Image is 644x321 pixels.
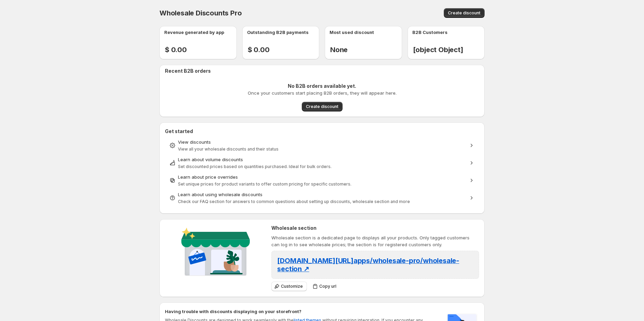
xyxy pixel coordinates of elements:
h2: None [330,46,402,54]
p: Wholesale section is a dedicated page to displays all your products. Only tagged customers can lo... [271,234,479,248]
a: [DOMAIN_NAME][URL]apps/wholesale-pro/wholesale-section ↗ [277,259,459,272]
div: Learn about volume discounts [178,156,466,163]
span: Create discount [306,104,338,109]
img: Wholesale section [179,225,253,282]
button: Create discount [444,8,485,18]
p: Most used discount [330,29,374,36]
p: Once your customers start placing B2B orders, they will appear here. [248,90,397,96]
div: Learn about price overrides [178,174,466,180]
span: Copy url [319,284,336,289]
p: No B2B orders available yet. [288,83,356,90]
button: Copy url [310,282,340,291]
h2: Having trouble with discounts displaying on your storefront? [165,308,438,315]
span: Wholesale Discounts Pro [159,9,242,17]
h2: Wholesale section [271,225,479,231]
span: Set discounted prices based on quantities purchased. Ideal for bulk orders. [178,164,332,169]
p: Outstanding B2B payments [247,29,309,36]
button: Customize [271,282,307,291]
span: Customize [281,284,303,289]
span: Check our FAQ section for answers to common questions about setting up discounts, wholesale secti... [178,199,410,204]
button: Create discount [302,102,343,111]
span: Create discount [448,10,480,16]
h2: Get started [165,128,479,135]
div: Learn about using wholesale discounts [178,191,466,198]
span: View all your wholesale discounts and their status [178,146,279,152]
p: Revenue generated by app [164,29,224,36]
h2: Recent B2B orders [165,68,482,74]
h2: $ 0.00 [248,46,320,54]
p: B2B Customers [412,29,448,36]
span: [DOMAIN_NAME][URL] apps/wholesale-pro/wholesale-section ↗ [277,257,459,273]
div: View discounts [178,139,466,145]
h2: $ 0.00 [165,46,237,54]
span: Set unique prices for product variants to offer custom pricing for specific customers. [178,181,351,187]
h2: [object Object] [413,46,485,54]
